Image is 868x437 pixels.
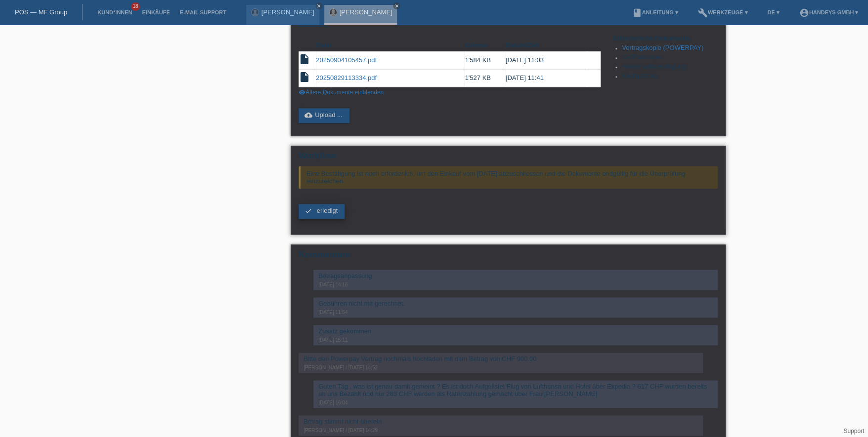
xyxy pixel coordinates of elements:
[299,204,345,219] a: check erledigt
[304,355,698,362] div: Bitte den Powerpay Vertrag nochmals hochladen mit dem Betrag von CHF 900.00
[622,63,718,72] li: Aufenthaltsbewilligung
[506,69,587,87] td: [DATE] 11:41
[622,44,703,51] a: Vertragskopie (POWERPAY)
[394,3,399,8] i: close
[304,207,312,215] i: check
[622,53,718,63] li: ID-/Passkopie
[698,8,708,18] i: build
[137,9,174,15] a: Einkäufe
[622,72,718,81] li: Kaufquittung
[318,337,713,343] div: [DATE] 15:11
[318,282,713,287] div: [DATE] 14:16
[316,56,377,64] a: 20250904105457.pdf
[92,9,137,15] a: Kund*innen
[261,8,314,16] a: [PERSON_NAME]
[304,111,312,119] i: cloud_upload
[299,250,718,265] h2: Kommentare
[299,71,310,83] i: insert_drive_file
[693,9,753,15] a: buildWerkzeuge ▾
[316,40,465,51] th: Datei
[299,108,349,123] a: cloud_uploadUpload ...
[318,310,713,315] div: [DATE] 11:54
[299,89,384,96] a: visibilityÄltere Dokumente einblenden
[15,8,67,16] a: POS — MF Group
[175,9,231,15] a: E-Mail Support
[465,40,505,51] th: Grösse
[794,9,863,15] a: account_circleHandeys GmbH ▾
[318,383,713,397] div: Guten Tag , was ist genau damit gemeint ? Es ist doch Aufgelistet Flug von Lufthansa und Hotel üb...
[299,20,718,35] h2: Dateien
[632,8,642,18] i: book
[340,8,392,16] a: [PERSON_NAME]
[506,40,587,51] th: Datum/Zeit
[317,207,338,214] span: erledigt
[131,2,140,11] span: 18
[318,272,713,279] div: Betragsanpassung
[304,428,698,433] div: [PERSON_NAME] / [DATE] 14:29
[318,400,713,405] div: [DATE] 16:04
[299,166,718,189] div: Eine Bestätigung ist noch erforderlich, um den Einkauf vom [DATE] abzuschliessen und die Dokument...
[299,53,310,65] i: insert_drive_file
[304,418,698,425] div: Betrag stimmt nicht überein
[299,89,305,96] i: visibility
[843,428,864,435] a: Support
[799,8,809,18] i: account_circle
[316,74,377,81] a: 20250829113334.pdf
[465,69,505,87] td: 1'527 KB
[316,3,321,8] i: close
[506,51,587,69] td: [DATE] 11:03
[465,51,505,69] td: 1'584 KB
[299,151,718,166] h2: Workflow
[318,327,713,335] div: Zusatz gekommen
[762,9,784,15] a: DE ▾
[393,2,400,9] a: close
[613,35,718,42] h4: Erforderliche Dokumente
[627,9,683,15] a: bookAnleitung ▾
[318,300,713,307] div: Gebühren nicht mit gerechnet.
[315,2,322,9] a: close
[304,365,698,370] div: [PERSON_NAME] / [DATE] 14:52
